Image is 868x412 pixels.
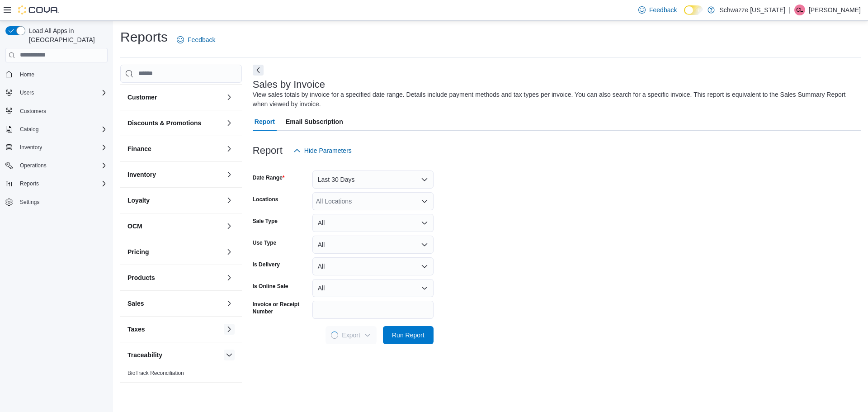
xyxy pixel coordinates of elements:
[224,272,235,283] button: Products
[635,1,680,19] a: Feedback
[312,214,434,232] button: All
[224,298,235,309] button: Sales
[253,79,325,90] h3: Sales by Invoice
[255,113,275,131] span: Report
[20,180,39,187] span: Reports
[2,123,111,136] button: Catalog
[127,369,184,377] span: BioTrack Reconciliation
[224,169,235,180] button: Inventory
[16,160,50,171] button: Operations
[2,159,111,172] button: Operations
[127,118,201,128] h3: Discounts & Promotions
[809,5,861,15] p: [PERSON_NAME]
[127,196,222,205] button: Loyalty
[18,5,59,14] img: Cova
[20,199,39,206] span: Settings
[312,257,434,275] button: All
[2,104,111,118] button: Customers
[5,64,108,232] nav: Complex example
[2,68,111,81] button: Home
[20,144,42,151] span: Inventory
[20,162,47,169] span: Operations
[16,196,108,208] span: Settings
[16,106,50,117] a: Customers
[20,89,34,96] span: Users
[16,87,108,98] span: Users
[127,93,222,102] button: Customer
[383,326,434,344] button: Run Report
[224,221,235,232] button: OCM
[224,143,235,154] button: Finance
[16,69,108,80] span: Home
[20,108,46,115] span: Customers
[253,301,309,315] label: Invoice or Receipt Number
[684,15,684,15] span: Dark Mode
[286,113,343,131] span: Email Subscription
[684,5,703,15] input: Dark Mode
[173,31,219,49] a: Feedback
[127,299,144,308] h3: Sales
[253,174,285,181] label: Date Range
[253,239,276,246] label: Use Type
[796,5,803,15] span: CL
[224,246,235,257] button: Pricing
[253,283,288,290] label: Is Online Sale
[789,5,791,15] p: |
[120,368,242,382] div: Traceability
[719,5,785,15] p: Schwazze [US_STATE]
[325,326,376,344] button: LoadingExport
[2,86,111,99] button: Users
[16,178,42,189] button: Reports
[16,142,46,153] button: Inventory
[421,198,428,205] button: Open list of options
[224,350,235,360] button: Traceability
[16,142,108,153] span: Inventory
[2,141,111,154] button: Inventory
[188,35,215,44] span: Feedback
[127,222,142,231] h3: OCM
[253,261,280,268] label: Is Delivery
[312,170,434,189] button: Last 30 Days
[127,370,184,376] a: BioTrack Reconciliation
[20,126,38,133] span: Catalog
[25,26,108,44] span: Load All Apps in [GEOGRAPHIC_DATA]
[253,196,278,203] label: Locations
[224,324,235,335] button: Taxes
[16,178,108,189] span: Reports
[253,90,856,109] div: View sales totals by invoice for a specified date range. Details include payment methods and tax ...
[120,28,168,46] h1: Reports
[127,350,162,360] h3: Traceability
[16,124,108,135] span: Catalog
[794,5,805,15] div: Collin Lodge
[253,145,283,156] h3: Report
[224,118,235,128] button: Discounts & Promotions
[127,247,222,256] button: Pricing
[127,273,155,282] h3: Products
[20,71,34,78] span: Home
[392,331,425,340] span: Run Report
[330,330,340,340] span: Loading
[16,197,43,208] a: Settings
[127,196,150,205] h3: Loyalty
[16,69,38,80] a: Home
[224,92,235,103] button: Customer
[127,144,151,153] h3: Finance
[127,118,222,128] button: Discounts & Promotions
[253,65,264,76] button: Next
[224,195,235,206] button: Loyalty
[2,177,111,190] button: Reports
[127,170,156,179] h3: Inventory
[127,299,222,308] button: Sales
[127,247,149,256] h3: Pricing
[127,325,222,334] button: Taxes
[312,236,434,254] button: All
[127,325,145,334] h3: Taxes
[127,222,222,231] button: OCM
[16,105,108,117] span: Customers
[2,195,111,208] button: Settings
[127,350,222,360] button: Traceability
[16,87,38,98] button: Users
[649,5,677,14] span: Feedback
[312,279,434,297] button: All
[290,142,355,160] button: Hide Parameters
